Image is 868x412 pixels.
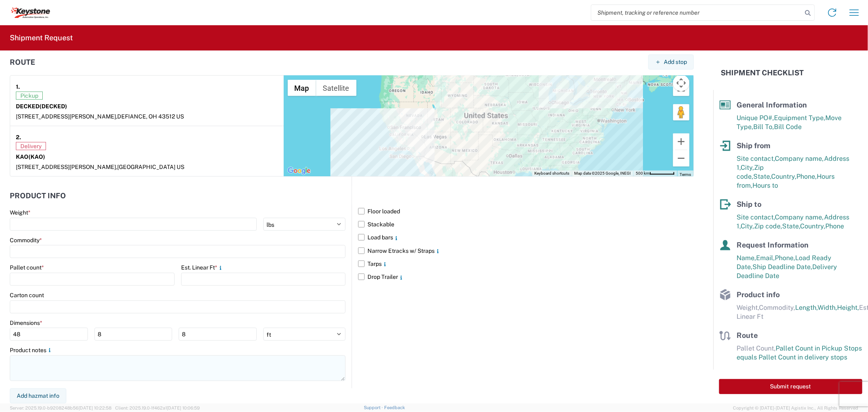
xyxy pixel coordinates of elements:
[737,344,862,361] span: Pallet Count in Pickup Stops equals Pallet Count in delivery stops
[16,142,46,150] span: Delivery
[16,81,20,92] strong: 1.
[633,171,677,176] button: Map Scale: 500 km per 58 pixels
[775,213,824,221] span: Company name,
[756,254,775,262] span: Email,
[673,134,689,150] button: Zoom in
[16,103,67,110] strong: DECKED
[591,5,802,20] input: Shipment, tracking or reference number
[825,222,844,230] span: Phone
[782,222,800,230] span: State,
[754,222,782,230] span: Zip code,
[39,103,67,110] span: (DECKED)
[737,304,759,311] span: Weight,
[10,291,44,299] label: Carton count
[364,405,384,410] a: Support
[358,270,694,283] label: Drop Trailer
[28,153,45,160] span: (KAO)
[115,405,200,410] span: Client: 2025.19.0-1f462a1
[10,209,31,216] label: Weight
[737,114,774,122] span: Unique PO#,
[737,344,776,352] span: Pallet Count,
[774,123,802,131] span: Bill Code
[10,405,112,410] span: Server: 2025.19.0-b9208248b56
[358,244,694,257] label: Narrow Etracks w/ Straps
[16,113,117,120] span: [STREET_ADDRESS][PERSON_NAME],
[16,153,45,160] strong: KAO
[10,237,42,244] label: Commodity
[775,155,824,162] span: Company name,
[774,114,825,122] span: Equipment Type,
[16,164,117,170] span: [STREET_ADDRESS][PERSON_NAME],
[179,328,257,341] input: H
[664,58,687,66] span: Add stop
[117,164,184,170] span: [GEOGRAPHIC_DATA] US
[10,192,66,200] h2: Product Info
[753,123,774,131] span: Bill To,
[574,171,631,175] span: Map data ©2025 Google, INEGI
[10,264,44,271] label: Pallet count
[795,304,818,311] span: Length,
[16,92,43,100] span: Pickup
[10,319,42,327] label: Dimensions
[358,231,694,244] label: Load bars
[358,205,694,218] label: Floor loaded
[117,113,184,120] span: DEFIANCE, OH 43512 US
[286,166,313,176] a: Open this area in Google Maps (opens a new window)
[737,331,758,340] span: Route
[94,328,173,341] input: W
[673,75,689,91] button: Map camera controls
[733,404,858,412] span: Copyright © [DATE]-[DATE] Agistix Inc., All Rights Reserved
[752,263,812,271] span: Ship Deadline Date,
[737,290,780,299] span: Product info
[673,150,689,167] button: Zoom out
[800,222,825,230] span: Country,
[16,132,21,142] strong: 2.
[737,101,807,109] span: General Information
[181,264,224,271] label: Est. Linear Ft
[534,171,569,176] button: Keyboard shortcuts
[737,200,761,208] span: Ship to
[358,218,694,231] label: Stackable
[10,388,66,403] button: Add hazmat info
[358,257,694,270] label: Tarps
[316,80,356,96] button: Show satellite imagery
[286,166,313,176] img: Google
[719,379,862,394] button: Submit request
[752,182,778,189] span: Hours to
[737,155,775,162] span: Site contact,
[648,55,694,70] button: Add stop
[837,304,859,311] span: Height,
[384,405,405,410] a: Feedback
[10,346,53,354] label: Product notes
[721,68,804,78] h2: Shipment Checklist
[818,304,837,311] span: Width,
[167,405,200,410] span: [DATE] 10:06:59
[79,405,112,410] span: [DATE] 10:22:58
[741,164,754,171] span: City,
[10,328,88,341] input: L
[636,171,649,175] span: 500 km
[737,141,770,150] span: Ship from
[796,173,817,180] span: Phone,
[737,213,775,221] span: Site contact,
[10,33,73,43] h2: Shipment Request
[737,254,756,262] span: Name,
[759,304,795,311] span: Commodity,
[753,173,771,180] span: State,
[775,254,795,262] span: Phone,
[10,58,35,66] h2: Route
[737,241,809,249] span: Request Information
[741,222,754,230] span: City,
[288,80,316,96] button: Show street map
[680,172,691,177] a: Terms
[771,173,796,180] span: Country,
[673,104,689,121] button: Drag Pegman onto the map to open Street View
